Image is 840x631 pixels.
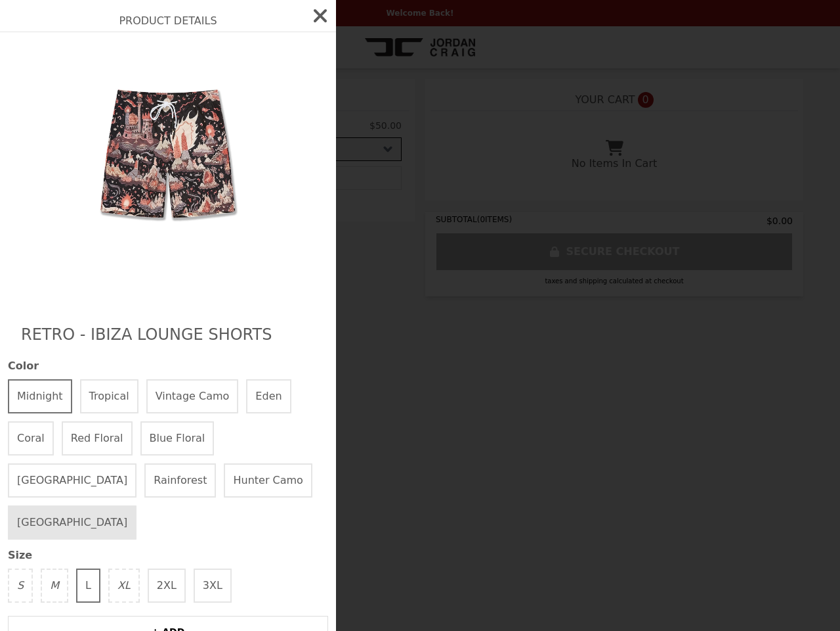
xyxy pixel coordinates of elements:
button: Tropical [80,379,138,413]
button: XL [108,569,140,603]
button: Red Floral [62,421,133,456]
img: Midnight / L [48,45,288,298]
button: [GEOGRAPHIC_DATA] [8,505,136,540]
button: 3XL [194,569,232,603]
span: Color [8,358,328,374]
button: Hunter Camo [224,463,312,498]
button: Coral [8,421,54,456]
button: Vintage Camo [146,379,239,413]
button: L [76,569,100,603]
button: 2XL [148,569,186,603]
button: S [8,569,33,603]
button: Midnight [8,379,72,413]
button: Rainforest [144,463,216,498]
button: [GEOGRAPHIC_DATA] [8,463,136,498]
span: Size [8,548,328,563]
button: Eden [246,379,291,413]
button: M [41,569,68,603]
button: Blue Floral [140,421,215,456]
h2: Retro - Ibiza Lounge Shorts [21,324,315,345]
